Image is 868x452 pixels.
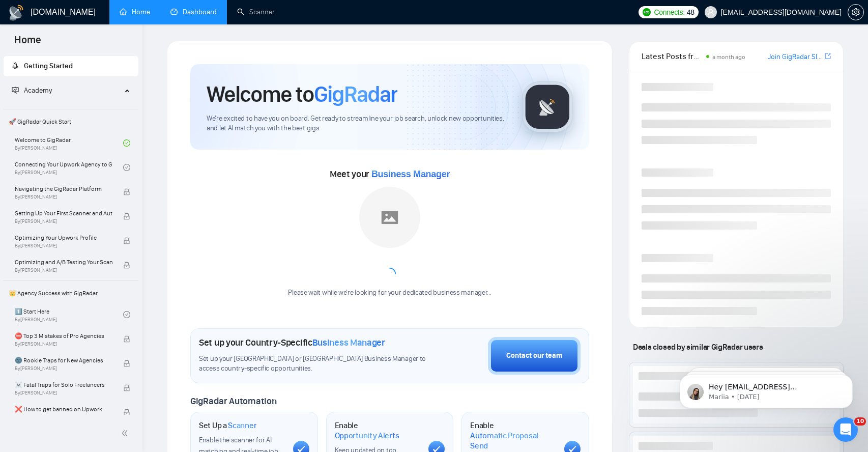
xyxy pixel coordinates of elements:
span: 48 [687,7,695,18]
span: check-circle [123,311,130,318]
span: Deals closed by similar GigRadar users [629,338,767,356]
img: logo [8,5,24,21]
span: lock [123,237,130,244]
span: Automatic Proposal Send [470,431,556,450]
button: Contact our team [488,337,581,375]
iframe: Intercom live chat [833,417,858,442]
span: By [PERSON_NAME] [15,267,112,273]
span: lock [123,262,130,269]
span: By [PERSON_NAME] [15,243,112,249]
span: Scanner [228,420,256,431]
img: gigradar-logo.png [522,81,573,132]
a: Connecting Your Upwork Agency to GigRadarBy[PERSON_NAME] [15,156,123,179]
span: By [PERSON_NAME] [15,194,112,200]
span: 10 [854,417,866,426]
span: Setting Up Your First Scanner and Auto-Bidder [15,208,112,218]
span: setting [848,8,863,16]
h1: Enable [470,420,556,450]
button: setting [848,4,864,20]
span: Business Manager [312,337,385,348]
span: a month ago [712,53,745,61]
span: lock [123,213,130,220]
a: dashboardDashboard [170,8,217,16]
span: check-circle [123,139,130,147]
span: Getting Started [24,62,73,70]
span: lock [123,360,130,367]
span: By [PERSON_NAME] [15,365,112,372]
a: searchScanner [237,8,275,16]
iframe: Intercom notifications message [664,353,868,425]
span: By [PERSON_NAME] [15,414,112,420]
a: 1️⃣ Start HereBy[PERSON_NAME] [15,303,123,326]
a: export [825,51,831,61]
a: Join GigRadar Slack Community [768,51,823,63]
span: fund-projection-screen [12,87,19,94]
span: Opportunity Alerts [335,431,399,441]
div: Contact our team [506,350,562,361]
span: By [PERSON_NAME] [15,390,112,396]
a: Welcome to GigRadarBy[PERSON_NAME] [15,132,123,154]
img: upwork-logo.png [643,8,651,16]
span: 🚀 GigRadar Quick Start [5,111,137,132]
li: Getting Started [4,56,138,76]
span: ⛔ Top 3 Mistakes of Pro Agencies [15,331,112,341]
span: Navigating the GigRadar Platform [15,184,112,194]
a: homeHome [120,8,150,16]
span: Set up your [GEOGRAPHIC_DATA] or [GEOGRAPHIC_DATA] Business Manager to access country-specific op... [199,354,428,374]
span: ❌ How to get banned on Upwork [15,404,112,414]
span: GigRadar [314,80,397,108]
div: Please wait while we're looking for your dedicated business manager... [282,288,497,298]
a: setting [848,8,864,16]
span: lock [123,335,130,343]
span: Optimizing Your Upwork Profile [15,233,112,243]
span: check-circle [123,164,130,171]
span: lock [123,188,130,195]
span: export [825,52,831,60]
span: Home [6,33,49,54]
span: GigRadar Automation [190,395,276,407]
span: Academy [12,86,52,95]
h1: Welcome to [207,80,397,108]
span: We're excited to have you on board. Get ready to streamline your job search, unlock new opportuni... [207,114,506,133]
h1: Set up your Country-Specific [199,337,385,348]
h1: Enable [335,420,421,440]
span: double-left [121,428,131,438]
span: lock [123,409,130,416]
h1: Set Up a [199,420,256,431]
img: placeholder.png [359,187,420,248]
span: 👑 Agency Success with GigRadar [5,283,137,303]
span: Academy [24,86,52,95]
span: loading [383,267,396,280]
span: 🌚 Rookie Traps for New Agencies [15,355,112,365]
span: Optimizing and A/B Testing Your Scanner for Better Results [15,257,112,267]
span: user [707,9,714,16]
span: rocket [12,62,19,69]
span: Business Manager [371,169,450,179]
span: By [PERSON_NAME] [15,341,112,347]
span: lock [123,384,130,391]
span: Connects: [654,7,684,18]
span: By [PERSON_NAME] [15,218,112,224]
span: Meet your [330,168,450,180]
span: ☠️ Fatal Traps for Solo Freelancers [15,380,112,390]
span: Latest Posts from the GigRadar Community [642,50,703,63]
